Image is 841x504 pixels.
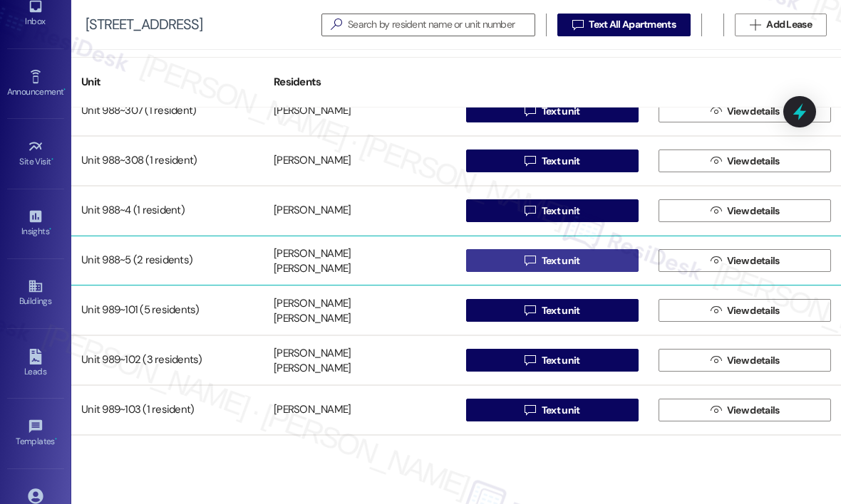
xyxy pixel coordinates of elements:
[274,104,351,119] div: [PERSON_NAME]
[557,14,691,36] button: Text All Apartments
[659,299,831,322] button: View details
[659,199,831,222] button: View details
[274,262,351,277] div: [PERSON_NAME]
[71,346,264,374] div: Unit 989~102 (3 residents)
[727,104,780,119] span: View details
[711,205,721,216] i: 
[466,299,639,322] button: Text unit
[525,305,535,316] i: 
[274,154,351,169] div: [PERSON_NAME]
[7,414,64,453] a: Templates •
[274,346,351,361] div: [PERSON_NAME]
[466,100,639,122] button: Text unit
[542,403,580,418] span: Text unit
[589,17,676,32] span: Text All Apartments
[659,100,831,122] button: View details
[274,362,351,377] div: [PERSON_NAME]
[727,353,780,368] span: View details
[7,135,64,173] a: Site Visit •
[525,105,535,117] i: 
[71,147,264,175] div: Unit 988~308 (1 resident)
[63,85,66,95] span: •
[264,65,456,100] div: Residents
[542,154,580,169] span: Text unit
[7,274,64,313] a: Buildings
[727,253,780,268] span: View details
[348,15,535,35] input: Search by resident name or unit number
[71,65,264,100] div: Unit
[542,253,580,268] span: Text unit
[466,199,639,222] button: Text unit
[659,349,831,372] button: View details
[51,154,53,164] span: •
[542,303,580,318] span: Text unit
[750,19,760,31] i: 
[86,17,202,32] div: [STREET_ADDRESS]
[572,19,583,31] i: 
[711,255,721,266] i: 
[466,249,639,272] button: Text unit
[525,205,535,216] i: 
[727,204,780,219] span: View details
[542,104,580,119] span: Text unit
[727,403,780,418] span: View details
[711,355,721,366] i: 
[766,17,812,32] span: Add Lease
[71,296,264,325] div: Unit 989~101 (5 residents)
[525,404,535,416] i: 
[711,105,721,117] i: 
[542,204,580,219] span: Text unit
[325,17,348,32] i: 
[542,353,580,368] span: Text unit
[71,196,264,225] div: Unit 988~4 (1 resident)
[735,14,827,36] button: Add Lease
[274,246,351,261] div: [PERSON_NAME]
[71,97,264,125] div: Unit 988~307 (1 resident)
[466,399,639,421] button: Text unit
[71,246,264,275] div: Unit 988~5 (2 residents)
[466,349,639,372] button: Text unit
[7,204,64,243] a: Insights •
[274,204,351,219] div: [PERSON_NAME]
[711,155,721,167] i: 
[525,355,535,366] i: 
[71,396,264,424] div: Unit 989~103 (1 resident)
[525,255,535,266] i: 
[55,434,57,444] span: •
[659,399,831,421] button: View details
[274,312,351,327] div: [PERSON_NAME]
[274,296,351,311] div: [PERSON_NAME]
[711,404,721,416] i: 
[727,154,780,169] span: View details
[274,403,351,418] div: [PERSON_NAME]
[711,305,721,316] i: 
[466,149,639,172] button: Text unit
[659,249,831,272] button: View details
[727,303,780,318] span: View details
[7,345,64,383] a: Leads
[659,149,831,172] button: View details
[525,155,535,167] i: 
[49,224,51,234] span: •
